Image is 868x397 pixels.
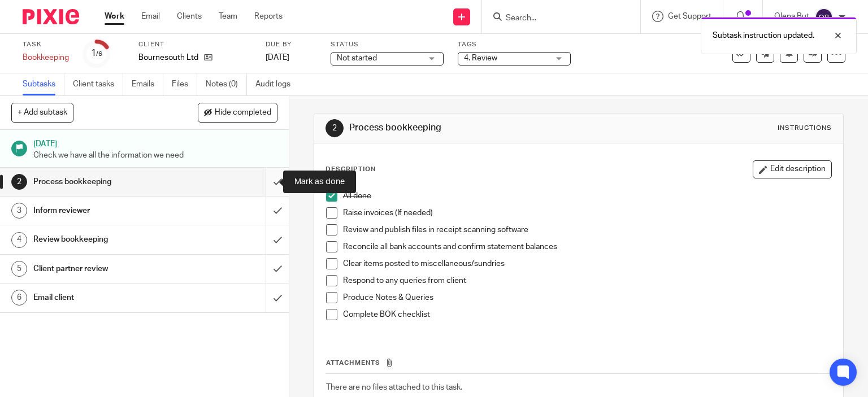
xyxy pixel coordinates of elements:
[23,73,64,95] a: Subtasks
[11,261,27,277] div: 5
[105,11,124,22] a: Work
[337,54,377,62] span: Not started
[177,11,202,22] a: Clients
[198,103,277,122] button: Hide completed
[33,289,181,306] h1: Email client
[778,124,832,133] div: Instructions
[325,165,376,174] p: Description
[255,73,299,95] a: Audit logs
[33,231,181,248] h1: Review bookkeeping
[23,40,69,49] label: Task
[33,202,181,219] h1: Inform reviewer
[343,224,832,235] p: Review and publish files in receipt scanning software
[326,360,380,366] span: Attachments
[33,136,277,150] h1: [DATE]
[96,51,102,57] small: /6
[266,54,289,62] span: [DATE]
[343,309,832,320] p: Complete BOK checklist
[132,73,163,95] a: Emails
[73,73,123,95] a: Client tasks
[464,54,497,62] span: 4. Review
[343,275,832,286] p: Respond to any queries from client
[343,241,832,252] p: Reconcile all bank accounts and confirm statement balances
[343,207,832,219] p: Raise invoices (If needed)
[219,11,237,22] a: Team
[331,40,444,49] label: Status
[11,232,27,248] div: 4
[33,150,277,161] p: Check we have all the information we need
[91,47,102,60] div: 1
[23,52,69,63] div: Bookkeeping
[11,203,27,219] div: 3
[325,119,344,137] div: 2
[349,122,602,134] h1: Process bookkeeping
[172,73,197,95] a: Files
[33,173,181,190] h1: Process bookkeeping
[254,11,283,22] a: Reports
[326,383,462,391] span: There are no files attached to this task.
[713,30,814,41] p: Subtask instruction updated.
[266,40,316,49] label: Due by
[206,73,247,95] a: Notes (0)
[138,52,198,63] p: Bournesouth Ltd
[11,174,27,190] div: 2
[343,292,832,303] p: Produce Notes & Queries
[11,290,27,306] div: 6
[138,40,251,49] label: Client
[343,190,832,202] p: All done
[815,8,833,26] img: svg%3E
[23,9,79,24] img: Pixie
[141,11,160,22] a: Email
[753,160,832,178] button: Edit description
[11,103,73,122] button: + Add subtask
[343,258,832,269] p: Clear items posted to miscellaneous/sundries
[33,260,181,277] h1: Client partner review
[215,108,271,117] span: Hide completed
